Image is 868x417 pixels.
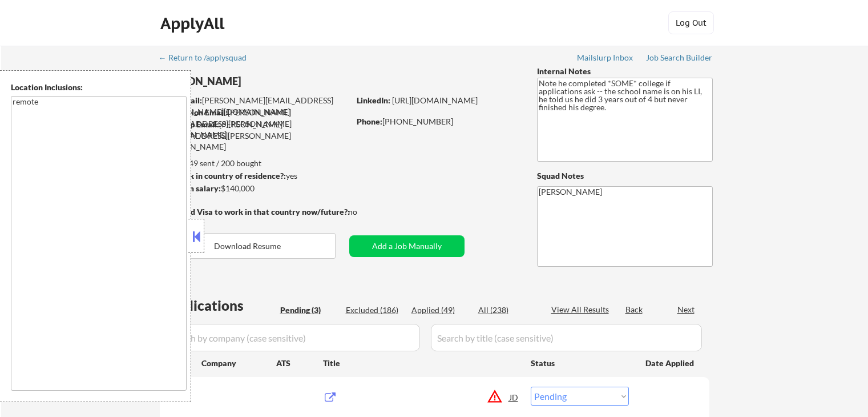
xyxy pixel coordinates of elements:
[645,358,696,369] div: Date Applied
[357,117,382,126] strong: Phone:
[646,53,713,65] a: Job Search Builder
[625,304,644,315] div: Back
[392,95,478,105] a: [URL][DOMAIN_NAME]
[160,95,349,117] div: [PERSON_NAME][EMAIL_ADDRESS][PERSON_NAME][DOMAIN_NAME]
[323,358,520,369] div: Title
[276,358,323,369] div: ATS
[159,170,346,182] div: yes
[677,304,696,315] div: Next
[668,11,714,34] button: Log Out
[537,66,713,77] div: Internal Notes
[531,352,629,373] div: Status
[11,82,187,93] div: Location Inclusions:
[159,53,257,65] a: ← Return to /applysquad
[159,54,257,62] div: ← Return to /applysquad
[163,299,276,312] div: Applications
[163,324,420,351] input: Search by company (case sensitive)
[349,235,465,257] button: Add a Job Manually
[357,95,390,105] strong: LinkedIn:
[487,388,503,404] button: warning_amber
[160,107,349,141] div: [PERSON_NAME][EMAIL_ADDRESS][PERSON_NAME][DOMAIN_NAME]
[577,53,634,65] a: Mailslurp Inbox
[537,170,713,182] div: Squad Notes
[508,387,520,407] div: JD
[160,119,349,153] div: [PERSON_NAME][EMAIL_ADDRESS][PERSON_NAME][DOMAIN_NAME]
[577,54,634,62] div: Mailslurp Inbox
[280,304,337,316] div: Pending (3)
[159,158,349,169] div: 49 sent / 200 bought
[201,358,276,369] div: Company
[159,183,349,194] div: $140,000
[646,54,713,62] div: Job Search Builder
[431,324,702,351] input: Search by title (case sensitive)
[478,304,535,316] div: All (238)
[551,304,612,315] div: View All Results
[348,206,381,218] div: no
[357,116,518,127] div: [PHONE_NUMBER]
[160,14,228,33] div: ApplyAll
[160,207,350,216] strong: Will need Visa to work in that country now/future?:
[160,233,336,259] button: Download Resume
[160,74,394,89] div: [PERSON_NAME]
[159,171,286,181] strong: Can work in country of residence?:
[411,304,469,316] div: Applied (49)
[346,304,403,316] div: Excluded (186)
